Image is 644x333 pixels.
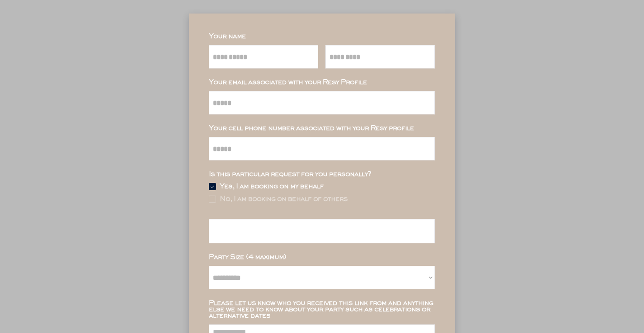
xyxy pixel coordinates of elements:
[209,33,435,40] div: Your name
[220,196,348,202] div: No, I am booking on behalf of others
[209,79,435,86] div: Your email associated with your Resy Profile
[220,183,324,190] div: Yes, I am booking on my behalf
[209,125,435,132] div: Your cell phone number associated with your Resy profile
[209,183,216,190] img: Group%2048096532.svg
[209,196,216,203] img: Rectangle%20315%20%281%29.svg
[209,171,435,178] div: Is this particular request for you personally?
[209,254,435,260] div: Party Size (4 maximum)
[209,300,435,319] div: Please let us know who you received this link from and anything else we need to know about your p...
